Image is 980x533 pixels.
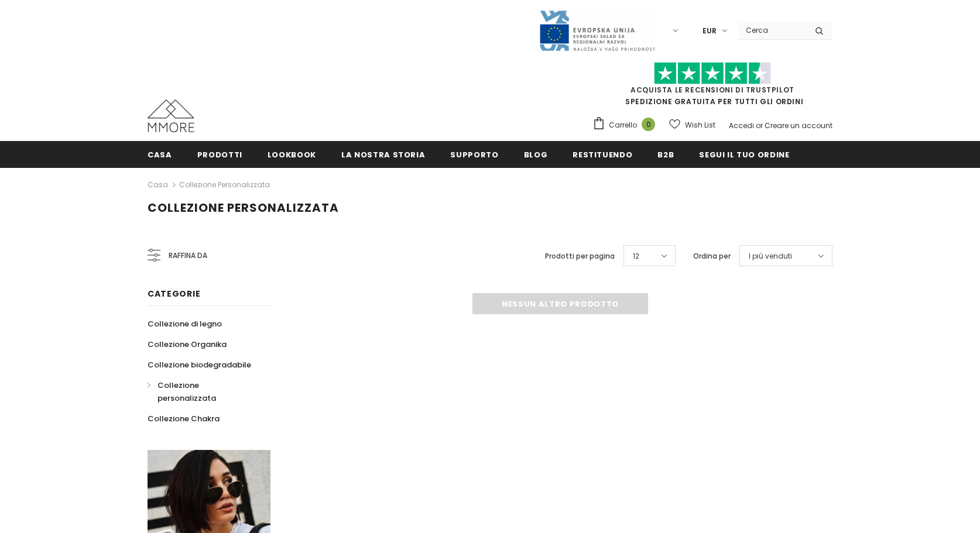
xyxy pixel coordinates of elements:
a: Casa [148,141,172,167]
span: La nostra storia [341,149,425,160]
span: Segui il tuo ordine [699,149,789,160]
a: La nostra storia [341,141,425,167]
a: Acquista le recensioni di TrustPilot [631,85,794,95]
span: EUR [703,25,717,37]
a: Blog [524,141,548,167]
img: Fidati di Pilot Stars [654,62,771,85]
span: supporto [450,149,498,160]
a: Collezione personalizzata [148,375,258,408]
span: Collezione Organika [148,339,227,350]
span: Raffina da [169,249,207,262]
a: Creare un account [765,121,832,130]
span: Collezione personalizzata [148,200,339,216]
a: Javni Razpis [539,25,656,35]
span: Restituendo [573,149,632,160]
span: Collezione biodegradabile [148,359,251,370]
a: Lookbook [268,141,316,167]
a: Collezione Chakra [148,408,220,429]
img: Javni Razpis [539,9,656,52]
a: Collezione Organika [148,334,227,355]
a: B2B [657,141,674,167]
input: Search Site [739,22,806,39]
span: Categorie [148,288,200,300]
span: Collezione Chakra [148,413,220,424]
label: Prodotti per pagina [545,250,615,262]
a: Carrello 0 [592,116,661,134]
span: Collezione personalizzata [157,380,216,404]
span: B2B [657,149,674,160]
span: Collezione di legno [148,318,222,329]
span: Lookbook [268,149,316,160]
span: SPEDIZIONE GRATUITA PER TUTTI GLI ORDINI [592,67,832,106]
label: Ordina per [693,250,731,262]
span: or [756,121,763,130]
a: supporto [450,141,498,167]
span: I più venduti [749,250,792,262]
img: Casi MMORE [148,99,194,132]
a: Accedi [729,121,754,130]
a: Casa [148,178,168,192]
a: Collezione biodegradabile [148,355,251,375]
span: Carrello [609,119,637,131]
span: Casa [148,149,172,160]
a: Restituendo [573,141,632,167]
span: Wish List [685,119,715,131]
a: Segui il tuo ordine [699,141,789,167]
a: Prodotti [197,141,242,167]
span: 12 [633,250,639,262]
a: Collezione personalizzata [179,180,270,190]
span: Prodotti [197,149,242,160]
span: 0 [642,118,655,131]
span: Blog [524,149,548,160]
a: Collezione di legno [148,314,222,334]
a: Wish List [669,115,715,135]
